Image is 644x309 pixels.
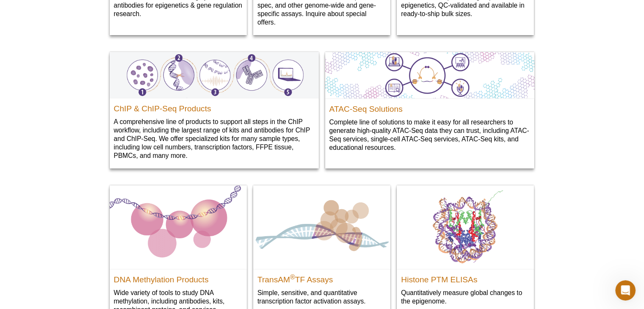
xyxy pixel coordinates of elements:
[329,118,530,152] p: Complete line of solutions to make it easy for all researchers to generate high-quality ATAC-Seq ...
[257,271,386,284] h2: TransAM TF Assays
[114,100,315,113] h2: ChIP & ChIP-Seq Products
[401,271,530,284] h2: Histone PTM ELISAs
[615,280,636,301] iframe: Intercom live chat
[329,101,530,113] h2: ATAC-Seq Solutions
[397,185,534,269] img: Histone PTM ELISAs
[110,185,247,269] img: DNA Methylation Products & Services
[253,185,390,269] img: TransAM
[325,52,534,160] a: ATAC-Seq Solutions ATAC-Seq Solutions Complete line of solutions to make it easy for all research...
[257,288,386,306] p: Simple, sensitive, and quantitative transcription factor activation assays.
[110,52,319,98] img: Active Motif
[290,273,295,281] sup: ®
[114,117,315,160] p: A comprehensive line of products to support all steps in the ChIP workflow, including the largest...
[114,271,243,284] h2: DNA Methylation Products
[401,288,530,306] p: Quantitatively measure global changes to the epigenome.
[110,52,319,168] a: Active Motif ChIP & ChIP-Seq Products A comprehensive line of products to support all steps in th...
[325,52,534,98] img: ATAC-Seq Solutions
